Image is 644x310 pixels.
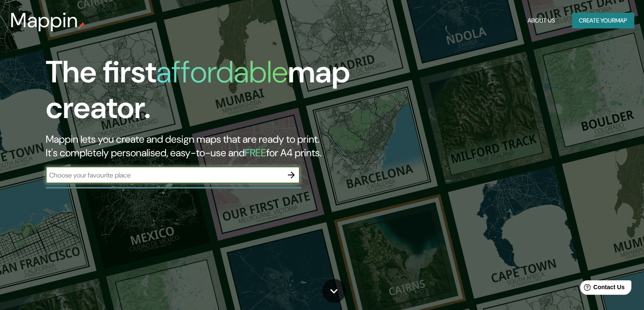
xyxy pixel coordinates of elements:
[156,52,288,92] h1: affordable
[46,54,368,132] h1: The first map creator.
[524,13,558,28] button: About Us
[572,13,634,28] button: Create yourmap
[46,132,368,160] h2: Mappin lets you create and design maps that are ready to print. It's completely personalised, eas...
[245,146,266,159] h5: FREE
[78,22,85,29] img: mappin-pin
[46,170,283,180] input: Choose your favourite place
[569,277,635,301] iframe: Help widget launcher
[10,8,78,32] h3: Mappin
